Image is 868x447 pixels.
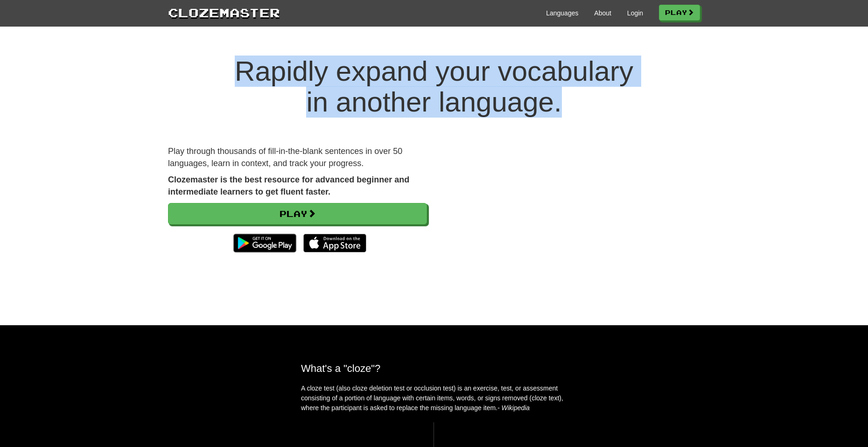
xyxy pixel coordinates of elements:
a: Play [659,5,700,21]
h2: What's a "cloze"? [301,363,567,374]
img: Get it on Google Play [229,229,301,257]
a: Languages [546,8,578,18]
img: Download_on_the_App_Store_Badge_US-UK_135x40-25178aeef6eb6b83b96f5f2d004eda3bffbb37122de64afbaef7... [303,234,366,252]
p: A cloze test (also cloze deletion test or occlusion test) is an exercise, test, or assessment con... [301,384,567,413]
p: Play through thousands of fill-in-the-blank sentences in over 50 languages, learn in context, and... [168,146,427,169]
em: - Wikipedia [497,404,530,412]
a: Clozemaster [168,4,280,21]
a: Play [168,203,427,224]
a: About [594,8,611,18]
a: Login [627,8,643,18]
strong: Clozemaster is the best resource for advanced beginner and intermediate learners to get fluent fa... [168,175,409,196]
